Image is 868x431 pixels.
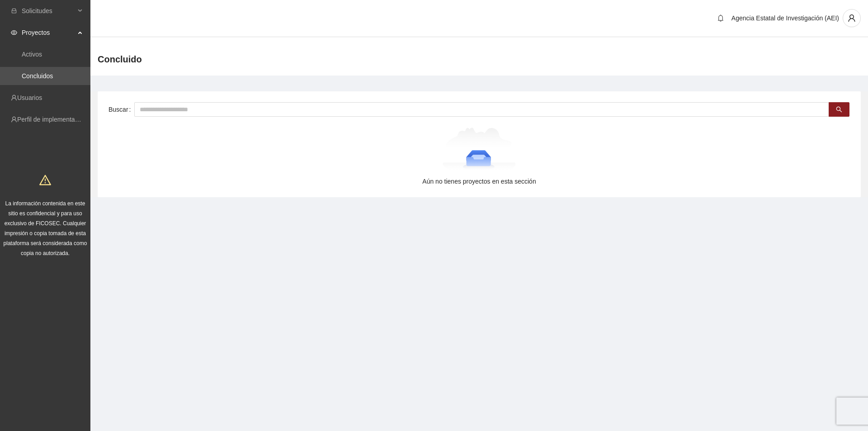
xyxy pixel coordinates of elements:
[98,52,142,66] span: Concluido
[11,29,17,36] span: eye
[17,94,42,101] a: Usuarios
[843,14,860,22] span: user
[4,200,87,256] span: La información contenida en este sitio es confidencial y para uso exclusivo de FICOSEC. Cualquier...
[112,176,846,186] div: Aún no tienes proyectos en esta sección
[829,102,849,117] button: search
[39,174,51,186] span: warning
[443,128,516,173] img: Aún no tienes proyectos en esta sección
[731,14,839,22] span: Agencia Estatal de Investigación (AEI)
[108,102,134,117] label: Buscar
[836,106,842,114] span: search
[22,72,53,80] a: Concluidos
[22,2,75,20] span: Solicitudes
[22,51,42,58] a: Activos
[11,8,17,14] span: inbox
[713,11,728,25] button: bell
[22,24,75,42] span: Proyectos
[714,14,727,22] span: bell
[17,116,88,123] a: Perfil de implementadora
[843,9,861,27] button: user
